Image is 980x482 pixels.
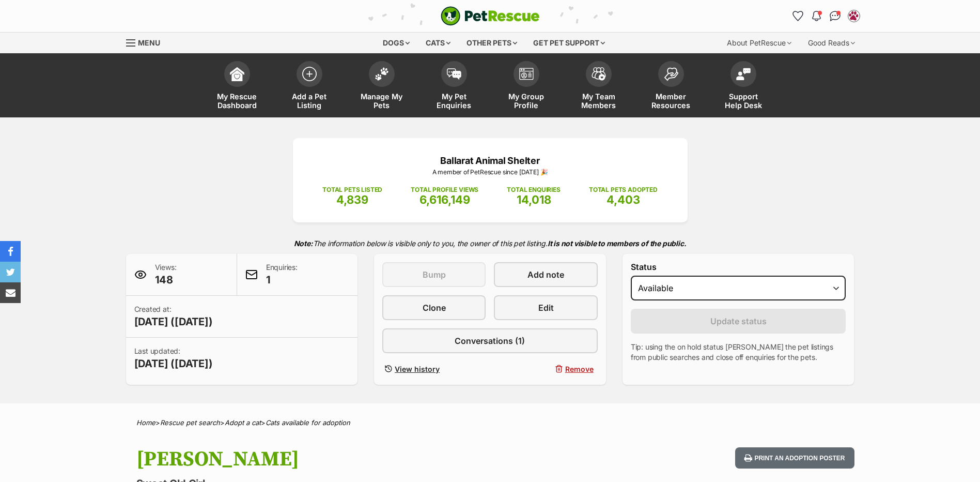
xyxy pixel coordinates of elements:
[575,92,622,110] span: My Team Members
[346,56,418,117] a: Manage My Pets
[286,92,333,110] span: Add a Pet Listing
[230,67,244,81] img: dashboard-icon-eb2f2d2d3e046f16d808141f083e7271f6b2e854fb5c12c21221c1fb7104beca.svg
[382,295,486,320] a: Clone
[134,346,213,371] p: Last updated:
[382,328,598,353] a: Conversations (1)
[592,67,606,81] img: team-members-icon-5396bd8760b3fe7c0b43da4ab00e1e3bb1a5d9ba89233759b79545d2d3fc5d0d.svg
[134,356,213,371] span: [DATE] ([DATE])
[710,315,767,327] span: Update status
[720,33,799,53] div: About PetRescue
[494,295,597,320] a: Edit
[411,185,478,194] p: TOTAL PROFILE VIEWS
[830,11,841,21] img: chat-41dd97257d64d25036548639549fe6c8038ab92f7586957e7f3b1b290dea8141.svg
[707,56,780,117] a: Support Help Desk
[126,233,854,254] p: The information below is visible only to you, the owner of this pet listing.
[441,6,540,26] a: PetRescue
[359,92,405,110] span: Manage My Pets
[423,268,446,281] span: Bump
[736,68,751,80] img: help-desk-icon-fdf02630f3aa405de69fd3d07c3f3aa587a6932b1a1747fa1d2bba05be0121f9.svg
[812,11,820,21] img: notifications-46538b983faf8c2785f20acdc204bb7945ddae34d4c08c2a6579f10ce5e182be.svg
[375,67,389,81] img: manage-my-pets-icon-02211641906a0b7f246fdf0571729dbe1e7629f14944591b6c1af311fb30b64b.svg
[395,364,440,374] span: View history
[631,262,846,272] label: Status
[266,273,298,287] span: 1
[735,447,854,469] button: Print an adoption poster
[423,302,446,314] span: Clone
[134,304,213,329] p: Created at:
[431,92,477,110] span: My Pet Enquiries
[214,92,260,110] span: My Rescue Dashboard
[134,314,213,329] span: [DATE] ([DATE])
[382,262,486,287] button: Bump
[849,11,859,21] img: Ballarat Animal Shelter profile pic
[201,56,273,117] a: My Rescue Dashboard
[418,56,490,117] a: My Pet Enquiries
[631,342,846,363] p: Tip: using the on hold status [PERSON_NAME] the pet listings from public searches and close off e...
[447,68,461,80] img: pet-enquiries-icon-7e3ad2cf08bfb03b45e93fb7055b45f3efa6380592205ae92323e6603595dc1f.svg
[808,8,825,24] button: Notifications
[126,33,167,51] a: Menu
[494,361,597,376] button: Remove
[225,418,261,427] a: Adopt a cat
[827,8,844,24] a: Conversations
[631,309,846,334] button: Update status
[455,335,525,347] span: Conversations (1)
[720,92,767,110] span: Support Help Desk
[136,418,155,427] a: Home
[589,185,658,194] p: TOTAL PETS ADOPTED
[790,8,806,24] a: Favourites
[136,447,573,471] h1: [PERSON_NAME]
[538,302,554,314] span: Edit
[606,193,640,206] span: 4,403
[664,67,678,81] img: member-resources-icon-8e73f808a243e03378d46382f2149f9095a855e16c252ad45f914b54edf8863c.svg
[308,154,672,168] p: Ballarat Animal Shelter
[563,56,635,117] a: My Team Members
[507,185,560,194] p: TOTAL ENQUIRIES
[635,56,707,117] a: Member Resources
[494,262,597,287] a: Add note
[138,38,160,47] span: Menu
[266,262,298,287] p: Enquiries:
[490,56,563,117] a: My Group Profile
[441,6,540,26] img: logo-cat-932fe2b9b8326f06289b0f2fb663e598f794de774fb13d1741a6617ecf9a85b4.svg
[519,68,534,80] img: group-profile-icon-3fa3cf56718a62981997c0bc7e787c4b2cf8bcc04b72c1350f741eb67cf2f40e.svg
[418,33,458,53] div: Cats
[294,239,313,248] strong: Note:
[846,8,862,24] button: My account
[155,273,177,287] span: 148
[302,67,317,81] img: add-pet-listing-icon-0afa8454b4691262ce3f59096e99ab1cd57d4a30225e0717b998d2c9b9846f56.svg
[111,419,870,427] div: > > >
[308,168,672,177] p: A member of PetRescue since [DATE] 🎉
[648,92,694,110] span: Member Resources
[526,33,612,53] div: Get pet support
[503,92,550,110] span: My Group Profile
[322,185,382,194] p: TOTAL PETS LISTED
[266,418,350,427] a: Cats available for adoption
[155,262,177,287] p: Views:
[382,361,486,376] a: View history
[419,193,470,206] span: 6,616,149
[376,33,417,53] div: Dogs
[336,193,368,206] span: 4,839
[527,268,564,281] span: Add note
[548,239,687,248] strong: It is not visible to members of the public.
[565,364,594,374] span: Remove
[459,33,524,53] div: Other pets
[517,193,551,206] span: 14,018
[160,418,220,427] a: Rescue pet search
[790,8,862,24] ul: Account quick links
[273,56,346,117] a: Add a Pet Listing
[801,33,862,53] div: Good Reads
